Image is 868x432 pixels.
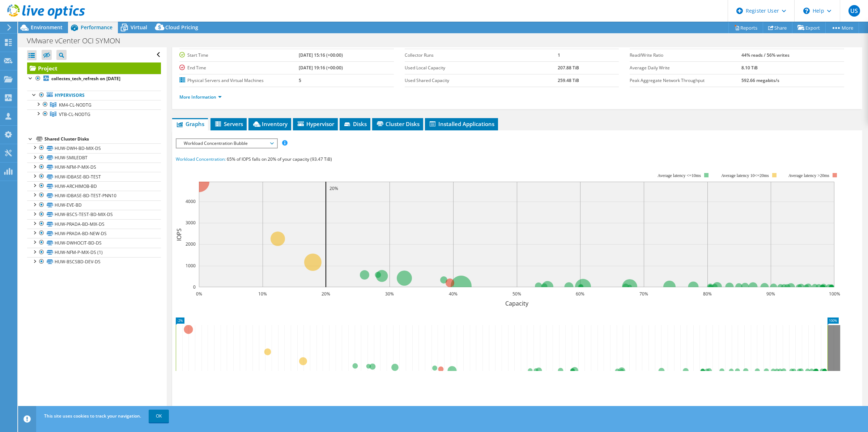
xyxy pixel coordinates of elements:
[803,8,810,14] svg: \n
[24,37,131,45] h1: VMware vCenter OCI SYMON
[27,143,161,153] a: HUW-DWH-BD-MIX-DS
[44,135,161,143] div: Shared Cluster Disks
[299,52,343,58] b: [DATE] 15:16 (+00:00)
[27,219,161,229] a: HUW-PRADA-BD-MIX-DS
[27,62,161,74] a: Project
[27,229,161,238] a: HUW-PRADA-BD-NEW-DS
[429,120,494,128] span: Installed Applications
[299,77,301,83] b: 5
[176,406,262,420] h2: Advanced Graph Controls
[179,94,222,100] a: More Information
[297,120,334,128] span: Hypervisor
[179,52,299,59] label: Start Time
[196,291,202,297] text: 0%
[630,64,741,72] label: Average Daily Write
[27,74,161,83] a: collectes_tech_refresh on [DATE]
[214,120,243,128] span: Servers
[44,413,141,419] span: This site uses cookies to track your navigation.
[186,198,196,204] text: 4000
[27,153,161,163] a: HUW-SMILEDBT
[27,238,161,247] a: HUW-DWHOCIT-BD-DS
[27,91,161,100] a: Hypervisors
[149,410,169,423] a: OK
[27,210,161,219] a: HUW-BSCS-TEST-BD-MIX-DS
[576,291,584,297] text: 60%
[512,291,521,297] text: 50%
[829,291,840,297] text: 100%
[343,120,367,128] span: Disks
[176,120,204,128] span: Graphs
[81,24,112,31] span: Performance
[728,22,763,33] a: Reports
[27,248,161,257] a: HUW-NFM-P-MIX-DS (1)
[27,200,161,210] a: HUW-EVE-BD
[558,65,579,71] b: 207.88 TiB
[848,5,860,17] span: US
[27,172,161,181] a: HUW-IDBASE-BD-TEST
[376,120,420,128] span: Cluster Disks
[741,52,790,58] b: 44% reads / 56% writes
[299,65,343,71] b: [DATE] 19:16 (+00:00)
[175,228,183,241] text: IOPS
[825,22,859,33] a: More
[179,77,299,84] label: Physical Servers and Virtual Machines
[27,181,161,191] a: HUW-ARCHIMOB-BD
[741,77,779,83] b: 592.66 megabits/s
[59,111,90,117] span: VTB-CL-NODTG
[252,120,288,128] span: Inventory
[405,77,558,84] label: Used Shared Capacity
[180,139,273,148] span: Workload Concentration Bubble
[766,291,775,297] text: 90%
[176,156,226,162] span: Workload Concentration:
[449,291,458,297] text: 40%
[31,24,63,31] span: Environment
[703,291,712,297] text: 80%
[186,241,196,247] text: 2000
[179,64,299,72] label: End Time
[131,24,147,31] span: Virtual
[27,100,161,109] a: KM4-CL-NODTG
[258,291,267,297] text: 10%
[630,52,741,59] label: Read/Write Ratio
[558,77,579,83] b: 259.48 TiB
[788,173,829,178] text: Average latency >20ms
[558,52,560,58] b: 1
[27,257,161,267] a: HUW-BSCSBD-DEV-DS
[721,173,769,178] tspan: Average latency 10<=20ms
[329,185,338,191] text: 20%
[186,220,196,226] text: 3000
[59,102,92,108] span: KM4-CL-NODTG
[658,173,701,178] tspan: Average latency <=10ms
[385,291,394,297] text: 30%
[763,22,792,33] a: Share
[27,163,161,172] a: HUW-NFM-P-MIX-DS
[505,299,529,307] text: Capacity
[792,22,826,33] a: Export
[27,109,161,119] a: VTB-CL-NODTG
[405,52,558,59] label: Collector Runs
[51,75,120,82] b: collectes_tech_refresh on [DATE]
[741,65,758,71] b: 8.10 TiB
[405,64,558,72] label: Used Local Capacity
[193,284,196,290] text: 0
[27,191,161,200] a: HUW-IDBASE-BD-TEST-PNN10
[630,77,741,84] label: Peak Aggregate Network Throughput
[639,291,648,297] text: 70%
[227,156,332,162] span: 65% of IOPS falls on 20% of your capacity (93.47 TiB)
[322,291,330,297] text: 20%
[186,263,196,269] text: 1000
[165,24,198,31] span: Cloud Pricing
